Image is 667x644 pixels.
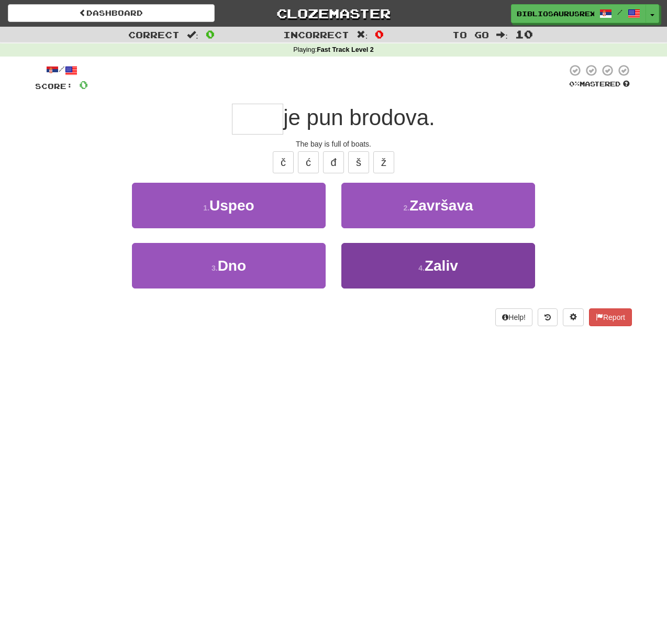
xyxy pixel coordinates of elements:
button: Report [589,308,632,326]
button: š [348,151,369,173]
strong: Fast Track Level 2 [317,46,374,53]
span: 0 [375,28,384,40]
span: 0 [79,78,88,91]
button: Round history (alt+y) [538,308,558,326]
small: 1 . [203,204,209,212]
span: Završava [409,197,473,214]
a: Dashboard [8,4,215,22]
span: BibliosaurusRex [517,9,594,18]
span: Uspeo [209,197,254,214]
small: 4 . [418,264,425,272]
span: : [496,30,508,39]
button: ć [298,151,319,173]
div: Mastered [567,80,632,89]
span: : [187,30,198,39]
span: 0 % [569,80,580,88]
span: : [357,30,368,39]
span: Correct [128,29,180,40]
button: 2.Završava [341,183,535,228]
span: / [617,8,622,16]
small: 3 . [212,264,218,272]
a: Clozemaster [230,4,437,23]
button: ž [373,151,394,173]
div: The bay is full of boats. [35,139,632,149]
button: đ [323,151,344,173]
a: BibliosaurusRex / [511,4,646,23]
button: 3.Dno [132,243,326,288]
div: / [35,64,88,77]
span: Dno [218,258,246,274]
button: Help! [495,308,532,326]
span: Zaliv [425,258,458,274]
span: je pun brodova. [283,105,435,130]
span: To go [452,29,489,40]
button: č [273,151,294,173]
button: 1.Uspeo [132,183,326,228]
span: Incorrect [283,29,349,40]
button: 4.Zaliv [341,243,535,288]
small: 2 . [403,204,409,212]
span: 10 [515,28,533,40]
span: Score: [35,82,73,91]
span: 0 [206,28,215,40]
